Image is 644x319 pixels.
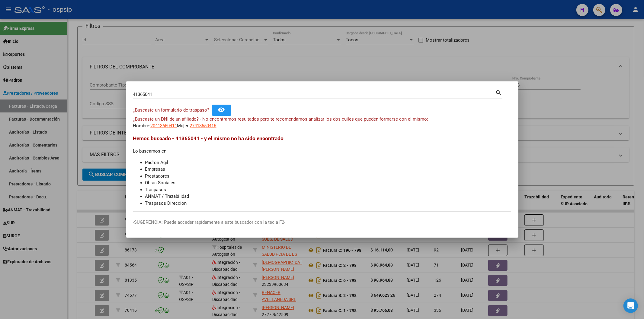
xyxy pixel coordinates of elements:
[145,159,511,166] li: Padrón Ágil
[133,116,511,129] div: Hombre: Mujer:
[133,135,284,141] span: Hemos buscado - 41365041 - y el mismo no ha sido encontrado
[145,179,511,186] li: Obras Sociales
[133,107,212,113] span: ¿Buscaste un formulario de traspaso? -
[145,173,511,180] li: Prestadores
[145,186,511,193] li: Traspasos
[218,106,225,113] mat-icon: remove_red_eye
[190,123,216,128] span: 27413650416
[623,298,638,313] div: Open Intercom Messenger
[145,200,511,207] li: Traspasos Direccion
[133,134,511,207] div: Lo buscamos en:
[133,219,511,226] p: -SUGERENCIA: Puede acceder rapidamente a este buscador con la tecla F2-
[133,116,428,122] span: ¿Buscaste un DNI de un afiliado? - No encontramos resultados pero te recomendamos analizar los do...
[145,193,511,200] li: ANMAT / Trazabilidad
[151,123,177,128] span: 20413650411
[145,166,511,173] li: Empresas
[495,89,502,96] mat-icon: search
